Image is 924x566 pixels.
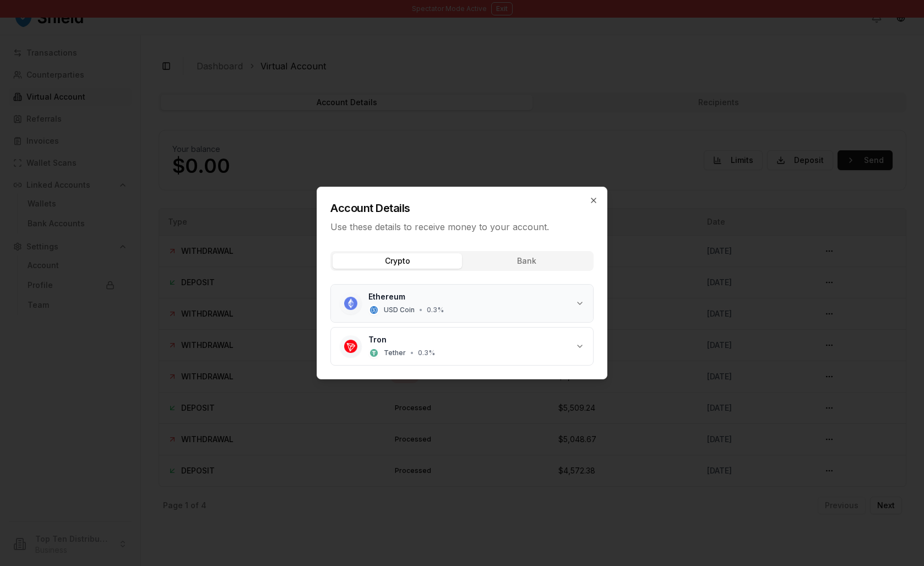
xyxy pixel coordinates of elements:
p: Use these details to receive money to your account. [330,220,594,233]
span: • [410,349,414,357]
img: Tron [344,340,357,353]
span: USD Coin [384,306,415,314]
span: Tether [384,349,406,357]
span: 0.3 % [418,349,435,357]
button: Bank [462,253,591,269]
img: Tether [370,349,378,357]
img: Ethereum [344,297,357,310]
h2: Account Details [330,200,594,216]
img: USD Coin [370,306,378,314]
button: EthereumEthereumUSD CoinUSD Coin•0.3% [331,285,593,322]
span: • [419,306,422,314]
button: TronTronTetherTether•0.3% [331,328,593,365]
span: Tron [368,334,387,345]
span: Ethereum [368,291,405,302]
span: 0.3 % [427,306,444,314]
button: Crypto [333,253,462,269]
